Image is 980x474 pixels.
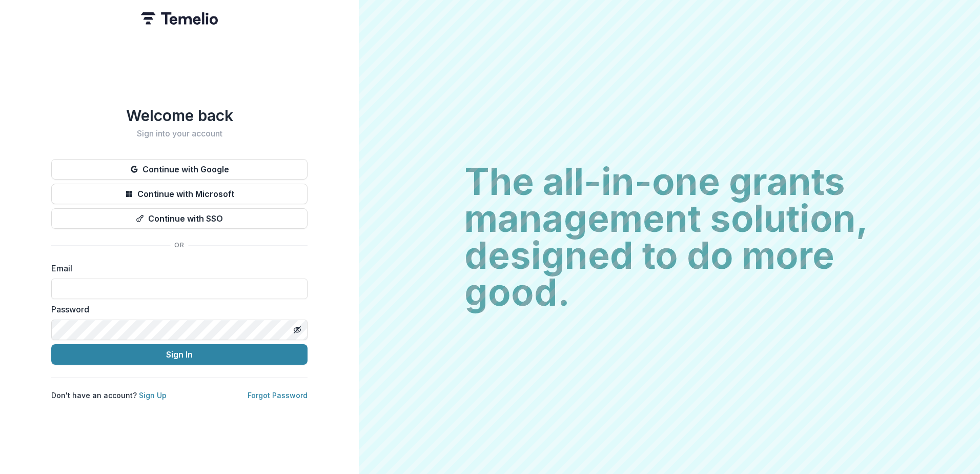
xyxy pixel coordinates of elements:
button: Continue with Google [51,159,308,180]
button: Continue with Microsoft [51,184,308,204]
label: Email [51,262,301,274]
a: Sign Up [139,391,167,400]
h1: Welcome back [51,106,308,125]
button: Toggle password visibility [289,322,305,338]
button: Sign In [51,344,308,365]
label: Password [51,303,301,315]
p: Don't have an account? [51,390,167,401]
a: Forgot Password [248,391,308,400]
h2: Sign into your account [51,129,308,139]
button: Continue with SSO [51,208,308,229]
img: Temelio [141,12,218,25]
